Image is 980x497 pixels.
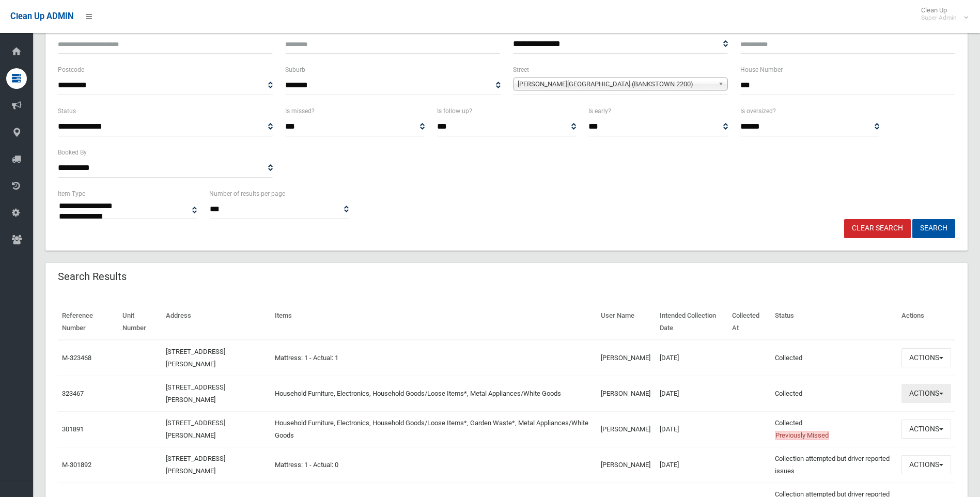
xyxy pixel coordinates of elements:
label: Status [58,105,76,117]
a: [STREET_ADDRESS][PERSON_NAME] [166,419,225,439]
a: [STREET_ADDRESS][PERSON_NAME] [166,383,225,403]
label: Street [513,64,529,75]
td: Household Furniture, Electronics, Household Goods/Loose Items*, Metal Appliances/White Goods [271,376,597,411]
a: 301891 [62,425,84,433]
small: Super Admin [921,14,957,22]
td: [DATE] [656,411,728,447]
th: Actions [897,304,955,340]
label: Is oversized? [740,105,776,117]
button: Actions [901,420,951,439]
td: [PERSON_NAME] [597,340,656,376]
span: [PERSON_NAME][GEOGRAPHIC_DATA] (BANKSTOWN 2200) [518,78,714,90]
td: Mattress: 1 - Actual: 0 [271,447,597,483]
span: Clean Up [916,6,967,22]
span: Previously Missed [775,431,829,440]
a: Clear Search [844,219,911,238]
td: [DATE] [656,376,728,411]
button: Actions [901,455,951,474]
label: Suburb [285,64,305,75]
label: Item Type [58,188,85,199]
th: Address [162,304,271,340]
td: Household Furniture, Electronics, Household Goods/Loose Items*, Garden Waste*, Metal Appliances/W... [271,411,597,447]
td: Collected [771,376,897,411]
header: Search Results [45,267,139,287]
label: Postcode [58,64,84,75]
td: [PERSON_NAME] [597,376,656,411]
td: Collected [771,411,897,447]
th: User Name [597,304,656,340]
a: M-323468 [62,354,91,362]
th: Intended Collection Date [656,304,728,340]
a: [STREET_ADDRESS][PERSON_NAME] [166,455,225,475]
label: Booked By [58,147,87,158]
th: Reference Number [58,304,118,340]
label: House Number [740,64,783,75]
td: Collection attempted but driver reported issues [771,447,897,483]
button: Search [912,219,955,238]
button: Actions [901,384,951,403]
label: Is follow up? [437,105,472,117]
a: M-301892 [62,461,91,469]
td: [DATE] [656,447,728,483]
th: Items [271,304,597,340]
th: Unit Number [118,304,162,340]
th: Status [771,304,897,340]
button: Actions [901,348,951,367]
td: [PERSON_NAME] [597,447,656,483]
td: Collected [771,340,897,376]
td: [DATE] [656,340,728,376]
label: Is early? [588,105,611,117]
td: Mattress: 1 - Actual: 1 [271,340,597,376]
a: [STREET_ADDRESS][PERSON_NAME] [166,348,225,368]
span: Clean Up ADMIN [10,11,73,21]
label: Number of results per page [209,188,285,199]
a: 323467 [62,390,84,397]
th: Collected At [728,304,770,340]
label: Is missed? [285,105,315,117]
td: [PERSON_NAME] [597,411,656,447]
